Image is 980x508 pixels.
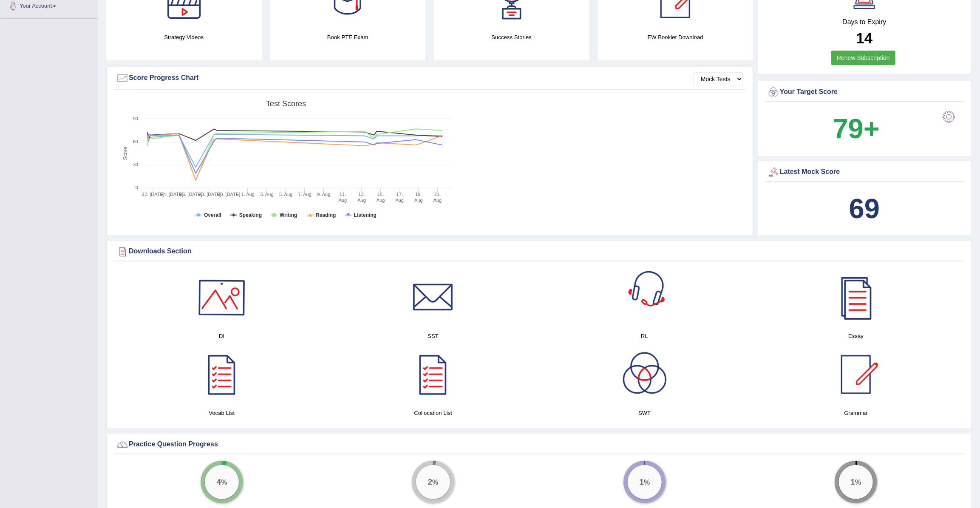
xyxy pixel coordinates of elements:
tspan: 5. Aug [279,192,292,197]
tspan: 21. [434,192,441,197]
big: 2 [428,477,433,487]
h4: RL [543,332,746,341]
text: 30 [133,162,138,167]
tspan: 24. [DATE] [161,192,183,197]
div: % [839,465,873,499]
tspan: 22. [DATE] [142,192,164,197]
tspan: 3. Aug [260,192,273,197]
tspan: 7. Aug [298,192,312,197]
tspan: Reading [316,212,336,218]
big: 1 [639,477,644,487]
tspan: Score [122,147,128,160]
tspan: Aug [357,198,366,203]
tspan: Aug [414,198,423,203]
h4: Days to Expiry [767,18,962,26]
div: Downloads Section [116,245,962,258]
tspan: 28. [DATE] [199,192,221,197]
h4: Success Stories [434,33,589,42]
tspan: 11. [340,192,346,197]
tspan: 15. [377,192,384,197]
big: 1 [851,477,855,487]
div: Score Progress Chart [116,72,743,85]
tspan: Test scores [266,99,306,108]
tspan: 9. Aug [317,192,330,197]
tspan: 19. [415,192,422,197]
tspan: Aug [433,198,442,203]
b: 69 [849,193,880,224]
tspan: Writing [280,212,297,218]
h4: Strategy Videos [106,33,262,42]
tspan: Aug [396,198,404,203]
h4: Essay [755,332,958,341]
text: 90 [133,116,138,121]
h4: Book PTE Exam [270,33,426,42]
tspan: 13. [358,192,365,197]
div: Your Target Score [767,86,962,99]
text: 60 [133,139,138,144]
h4: DI [120,332,323,341]
tspan: Aug [339,198,347,203]
text: 0 [136,185,138,190]
big: 4 [216,477,221,487]
tspan: 1. Aug [241,192,255,197]
div: % [416,465,450,499]
h4: EW Booklet Download [598,33,753,42]
tspan: Listening [354,212,377,218]
div: Practice Question Progress [116,438,962,451]
div: Latest Mock Score [767,166,962,179]
tspan: Aug [377,198,385,203]
tspan: 17. [397,192,403,197]
a: Renew Subscription [831,51,895,65]
h4: Collocation List [332,409,535,417]
h4: SWT [543,409,746,417]
div: % [205,465,239,499]
h4: SST [332,332,535,341]
tspan: Speaking [239,212,262,218]
b: 14 [856,30,873,46]
div: % [628,465,662,499]
tspan: 26. [DATE] [180,192,202,197]
b: 79+ [833,113,880,144]
tspan: Overall [204,212,221,218]
h4: Vocab List [120,409,323,417]
tspan: 30. [DATE] [218,192,240,197]
h4: Grammar [755,409,958,417]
